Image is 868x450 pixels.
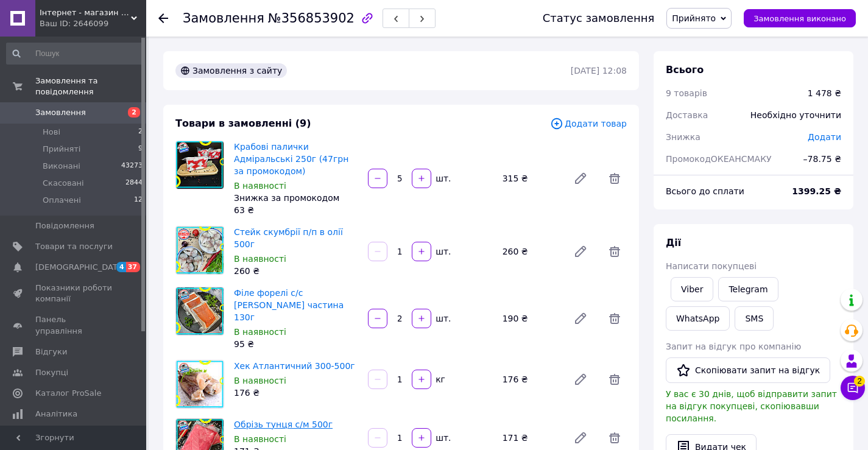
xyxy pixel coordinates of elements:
[432,245,452,258] div: шт.
[6,43,144,65] input: Пошук
[568,367,593,392] a: Редагувати
[743,102,849,128] div: Необхідно уточнити
[666,110,708,120] span: Доставка
[602,426,627,450] span: Видалити
[498,243,563,260] div: 260 ₴
[498,429,563,446] div: 171 ₴
[35,262,125,273] span: [DEMOGRAPHIC_DATA]
[43,161,80,172] span: Виконані
[735,306,774,331] button: SMS
[808,87,841,99] div: 1 478 ₴
[35,283,113,304] span: Показники роботи компанії
[234,327,286,337] span: В наявності
[432,172,452,185] div: шт.
[753,14,846,23] span: Замовлення виконано
[40,18,146,29] div: Ваш ID: 2646099
[854,374,865,385] span: 2
[176,287,224,335] img: Філе форелі с/с хвостова частина 130г
[666,132,700,142] span: Знижка
[672,13,716,23] span: Прийнято
[234,420,333,429] a: Обрізь тунця с/м 500г
[568,239,593,264] a: Редагувати
[183,11,264,26] span: Замовлення
[803,154,832,164] span: – 78.75
[43,144,80,155] span: Прийняті
[234,376,286,385] span: В наявності
[432,312,452,325] div: шт.
[125,178,143,189] span: 2844
[35,76,146,97] span: Замовлення та повідомлення
[176,227,224,274] img: Стейк скумбрії п/п в олії 500г
[666,306,730,331] a: WhatsApp
[176,141,224,189] img: Крабові палички Адміральські 250г (47грн за промокодом)
[666,261,757,271] span: Написати покупцеві
[43,127,60,138] span: Нові
[43,195,81,206] span: Оплачені
[498,371,563,388] div: 176 ₴
[602,166,627,191] span: Видалити
[35,346,67,357] span: Відгуки
[234,387,358,399] div: 176 ₴
[35,388,101,399] span: Каталог ProSale
[126,262,140,272] span: 37
[432,373,446,385] div: кг
[841,376,865,400] button: Чат з покупцем2
[234,288,344,322] a: Філе форелі с/с [PERSON_NAME] частина 130г
[671,277,713,301] a: Viber
[234,434,286,444] span: В наявності
[234,204,358,216] div: 63 ₴
[116,262,126,272] span: 4
[711,154,772,164] span: ОКЕАНСМАКУ
[498,170,563,187] div: 315 ₴
[158,12,168,24] div: Повернутися назад
[568,166,593,191] a: Редагувати
[666,357,830,383] button: Скопіювати запит на відгук
[498,310,563,327] div: 190 ₴
[234,254,286,264] span: В наявності
[808,132,841,142] span: Додати
[568,426,593,450] a: Редагувати
[666,237,681,248] span: Дії
[35,367,68,378] span: Покупці
[666,88,707,98] span: 9 товарів
[268,11,355,26] span: №356853902
[234,181,286,191] span: В наявності
[602,239,627,264] span: Видалити
[744,9,856,27] button: Замовлення виконано
[128,107,140,118] span: 2
[666,389,837,423] span: У вас є 30 днів, щоб відправити запит на відгук покупцеві, скопіювавши посилання.
[718,277,778,301] a: Telegram
[234,227,343,249] a: Стейк скумбрії п/п в олії 500г
[543,12,655,24] div: Статус замовлення
[35,220,94,231] span: Повідомлення
[234,192,358,204] div: Знижка за промокодом
[792,186,841,196] b: 1399.25 ₴
[134,195,143,206] span: 12
[568,306,593,331] a: Редагувати
[234,265,358,277] div: 260 ₴
[35,314,113,336] span: Панель управління
[571,66,627,76] time: [DATE] 12:08
[175,118,311,129] span: Товари в замовленні (9)
[176,360,224,408] img: Хек Атлантичний 300-500г
[550,117,627,130] span: Додати товар
[666,64,704,76] span: Всього
[138,144,143,155] span: 9
[121,161,143,172] span: 43273
[432,432,452,444] div: шт.
[234,338,358,350] div: 95 ₴
[35,409,77,420] span: Аналітика
[35,241,113,252] span: Товари та послуги
[175,63,287,78] div: Замовлення з сайту
[602,367,627,392] span: Видалити
[666,186,744,196] span: Всього до сплати
[234,361,355,371] a: Хек Атлантичний 300-500г
[666,154,772,164] span: Промокод
[796,146,849,172] div: ₴
[666,342,801,351] span: Запит на відгук про компанію
[35,107,86,118] span: Замовлення
[40,7,131,18] span: Інтернет - магазин морепродуктів "Karasey.net"
[234,142,348,176] a: Крабові палички Адміральські 250г (47грн за промокодом)
[43,178,84,189] span: Скасовані
[138,127,143,138] span: 2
